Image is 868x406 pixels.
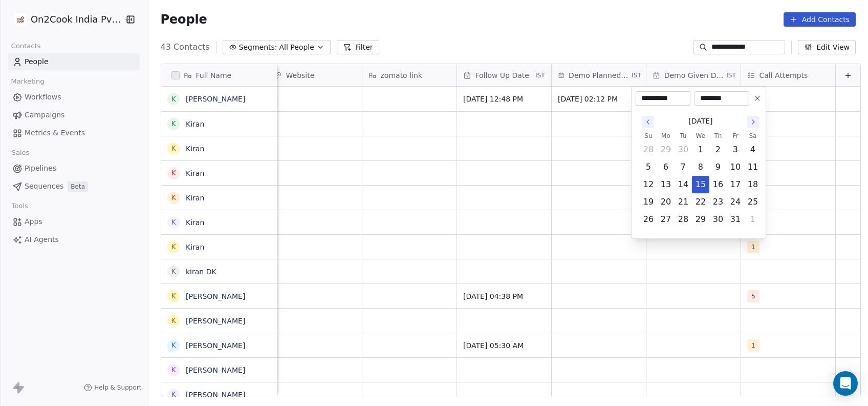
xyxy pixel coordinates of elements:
button: Friday, October 3rd, 2025 [727,141,744,158]
button: Sunday, October 19th, 2025 [640,194,657,210]
button: Sunday, September 28th, 2025 [640,141,657,158]
button: Wednesday, October 22nd, 2025 [692,194,709,210]
th: Monday [657,131,675,141]
button: Friday, October 31st, 2025 [727,211,744,228]
button: Tuesday, October 28th, 2025 [675,211,691,228]
button: Go to the Previous Month [642,116,654,128]
button: Thursday, October 9th, 2025 [710,159,726,175]
button: Sunday, October 26th, 2025 [640,211,657,228]
button: Saturday, October 11th, 2025 [745,159,761,175]
button: Tuesday, September 30th, 2025 [675,141,691,158]
button: Monday, October 13th, 2025 [658,176,674,193]
th: Wednesday [692,131,709,141]
button: Tuesday, October 14th, 2025 [675,176,691,193]
button: Monday, October 20th, 2025 [658,194,674,210]
button: Today, Wednesday, October 15th, 2025, selected [692,176,709,193]
button: Wednesday, October 29th, 2025 [692,211,709,228]
button: Thursday, October 2nd, 2025 [710,141,726,158]
button: Sunday, October 12th, 2025 [640,176,657,193]
button: Tuesday, October 7th, 2025 [675,159,691,175]
th: Thursday [709,131,727,141]
button: Wednesday, October 8th, 2025 [692,159,709,175]
th: Friday [727,131,744,141]
button: Saturday, November 1st, 2025 [745,211,761,228]
button: Wednesday, October 1st, 2025 [692,141,709,158]
button: Thursday, October 16th, 2025 [710,176,726,193]
button: Friday, October 24th, 2025 [727,194,744,210]
button: Monday, October 27th, 2025 [658,211,674,228]
table: October 2025 [640,131,762,228]
button: Monday, September 29th, 2025 [658,141,674,158]
button: Tuesday, October 21st, 2025 [675,194,691,210]
button: Thursday, October 30th, 2025 [710,211,726,228]
th: Tuesday [675,131,692,141]
button: Friday, October 17th, 2025 [727,176,744,193]
button: Sunday, October 5th, 2025 [640,159,657,175]
button: Thursday, October 23rd, 2025 [710,194,726,210]
button: Saturday, October 25th, 2025 [745,194,761,210]
span: [DATE] [688,116,712,127]
button: Saturday, October 18th, 2025 [745,176,761,193]
button: Friday, October 10th, 2025 [727,159,744,175]
th: Sunday [640,131,657,141]
button: Saturday, October 4th, 2025 [745,141,761,158]
button: Monday, October 6th, 2025 [658,159,674,175]
button: Go to the Next Month [747,116,759,128]
th: Saturday [744,131,762,141]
